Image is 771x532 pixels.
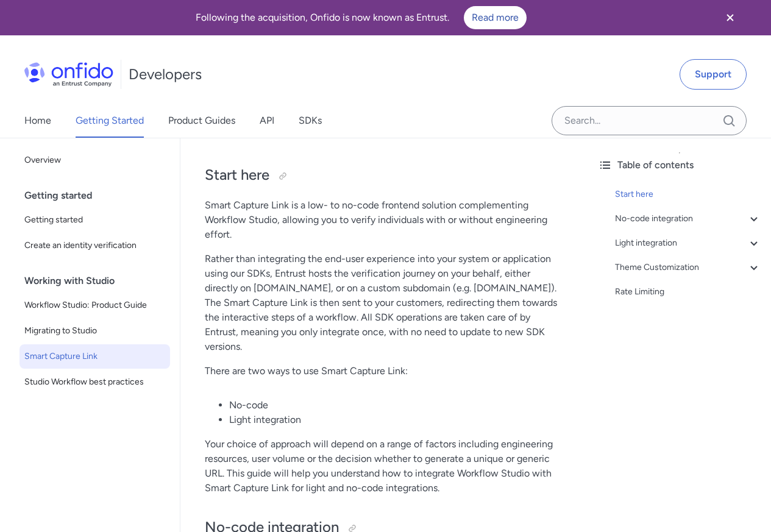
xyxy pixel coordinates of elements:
[680,59,747,90] a: Support
[24,104,51,138] a: Home
[615,285,761,299] a: Rate Limiting
[598,158,761,172] div: Table of contents
[168,104,235,138] a: Product Guides
[229,413,564,427] li: Light integration
[205,252,564,354] p: Rather than integrating the end-user experience into your system or application using our SDKs, E...
[464,6,527,29] a: Read more
[615,187,761,202] a: Start here
[615,236,761,250] a: Light integration
[24,213,165,227] span: Getting started
[205,437,564,495] p: Your choice of approach will depend on a range of factors including engineering resources, user v...
[24,375,165,389] span: Studio Workflow best practices
[20,344,170,369] a: Smart Capture Link
[552,106,747,135] input: Onfido search input field
[229,398,564,413] li: No-code
[20,293,170,317] a: Workflow Studio: Product Guide
[24,269,175,293] div: Working with Studio
[205,364,564,378] p: There are two ways to use Smart Capture Link:
[20,370,170,394] a: Studio Workflow best practices
[24,238,165,253] span: Create an identity verification
[129,65,202,84] h1: Developers
[76,104,144,138] a: Getting Started
[24,349,165,364] span: Smart Capture Link
[24,324,165,338] span: Migrating to Studio
[15,6,708,29] div: Following the acquisition, Onfido is now known as Entrust.
[615,260,761,275] a: Theme Customization
[299,104,322,138] a: SDKs
[205,198,564,242] p: Smart Capture Link is a low- to no-code frontend solution complementing Workflow Studio, allowing...
[24,183,175,208] div: Getting started
[260,104,274,138] a: API
[615,211,761,226] a: No-code integration
[24,62,113,87] img: Onfido Logo
[205,165,564,186] h2: Start here
[723,10,737,25] svg: Close banner
[24,298,165,313] span: Workflow Studio: Product Guide
[20,233,170,258] a: Create an identity verification
[20,319,170,343] a: Migrating to Studio
[20,208,170,232] a: Getting started
[24,153,165,168] span: Overview
[708,2,753,33] button: Close banner
[20,148,170,172] a: Overview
